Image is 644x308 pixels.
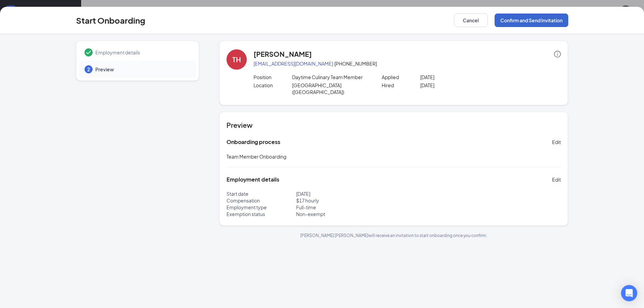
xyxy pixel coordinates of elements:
p: [GEOGRAPHIC_DATA] ([GEOGRAPHIC_DATA]) [292,82,369,95]
div: Open Intercom Messenger [621,285,637,301]
span: Edit [552,139,561,145]
button: Confirm and Send Invitation [495,14,568,27]
span: 2 [87,66,90,73]
p: · [PHONE_NUMBER] [254,60,561,67]
h5: Employment details [226,176,279,183]
p: Compensation [226,197,296,204]
span: Edit [552,176,561,183]
p: Employment type [226,204,296,211]
p: [PERSON_NAME] [PERSON_NAME] will receive an invitation to start onboarding once you confirm. [219,233,568,238]
p: Applied [382,74,420,80]
span: info-circle [554,51,561,57]
span: Preview [95,66,189,73]
span: Employment details [95,49,189,56]
h3: Start Onboarding [76,15,145,26]
p: Non-exempt [296,211,394,217]
a: [EMAIL_ADDRESS][DOMAIN_NAME] [254,61,333,67]
p: Position [254,74,292,80]
p: Hired [382,82,420,89]
h4: [PERSON_NAME] [254,49,312,59]
p: Location [254,82,292,89]
div: TH [232,55,241,64]
p: Daytime Culinary Team Member [292,74,369,80]
p: [DATE] [420,82,497,89]
span: Team Member Onboarding [226,153,286,160]
p: [DATE] [420,74,497,80]
p: [DATE] [296,190,394,197]
button: Edit [552,137,561,147]
button: Cancel [454,14,488,27]
svg: Checkmark [85,48,93,56]
p: $ 17 hourly [296,197,394,204]
h4: Preview [226,120,561,130]
h5: Onboarding process [226,138,280,146]
button: Edit [552,174,561,185]
p: Full-time [296,204,394,211]
p: Start date [226,190,296,197]
p: Exemption status [226,211,296,217]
